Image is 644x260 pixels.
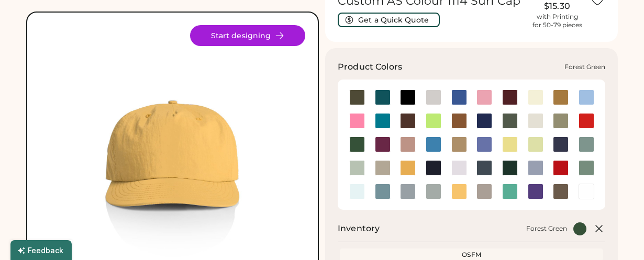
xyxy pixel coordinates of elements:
h2: Inventory [338,222,380,235]
div: OSFM [342,251,601,259]
button: Start designing [190,25,305,46]
div: Forest Green [564,63,605,71]
button: Get a Quick Quote [338,13,440,27]
h3: Product Colors [338,61,402,73]
div: Forest Green [526,224,567,233]
div: with Printing for 50-79 pieces [532,13,582,29]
